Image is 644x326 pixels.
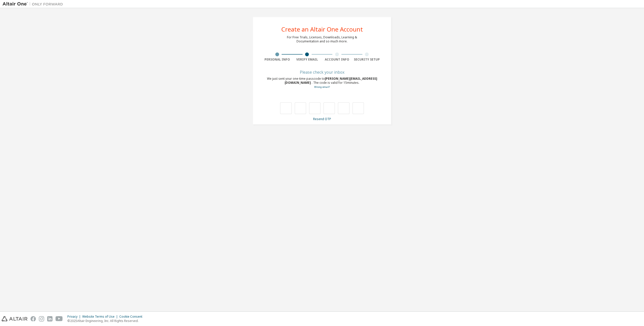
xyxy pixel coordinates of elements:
a: Resend OTP [313,117,331,121]
p: © 2025 Altair Engineering, Inc. All Rights Reserved. [67,319,145,323]
div: Cookie Consent [119,315,145,319]
span: [PERSON_NAME][EMAIL_ADDRESS][DOMAIN_NAME] [285,76,377,85]
img: altair_logo.svg [2,316,28,321]
div: Security Setup [352,58,382,62]
div: For Free Trials, Licenses, Downloads, Learning & Documentation and so much more. [287,35,357,43]
div: We just sent your one-time passcode to . The code is valid for 15 minutes. [262,77,382,89]
div: Website Terms of Use [82,315,119,319]
a: Go back to the registration form [314,85,330,89]
div: Create an Altair One Account [281,26,363,32]
div: Please check your inbox [262,71,382,74]
div: Account Info [322,58,352,62]
img: instagram.svg [39,316,44,321]
img: Altair One [3,2,66,7]
div: Privacy [67,315,82,319]
img: youtube.svg [56,316,63,321]
div: Verify Email [292,58,322,62]
img: linkedin.svg [47,316,52,321]
div: Personal Info [262,58,292,62]
img: facebook.svg [31,316,36,321]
